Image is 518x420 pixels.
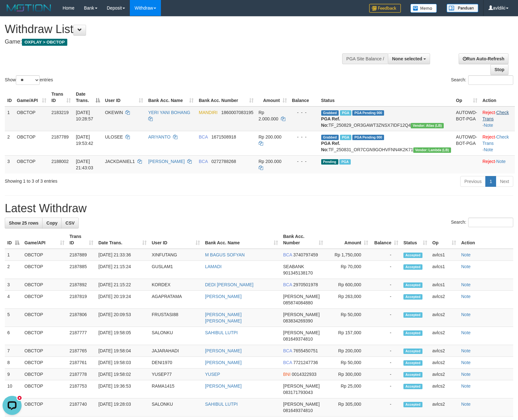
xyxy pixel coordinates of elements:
[283,270,313,275] span: Copy 901345138170 to clipboard
[461,264,471,269] a: Note
[482,134,509,146] a: Check Trans
[371,249,401,261] td: -
[321,116,340,128] b: PGA Ref. No:
[289,88,319,106] th: Balance
[403,264,422,270] span: Accepted
[371,380,401,398] td: -
[205,294,242,299] a: [PERSON_NAME]
[96,327,149,345] td: [DATE] 19:58:05
[371,398,401,417] td: -
[326,345,371,357] td: Rp 200,000
[454,131,480,155] td: AUTOWD-BOT-PGA
[326,231,371,249] th: Amount: activate to sort column ascending
[292,158,316,165] div: - - -
[196,88,256,106] th: Bank Acc. Number: activate to sort column ascending
[67,398,96,417] td: 2187740
[22,39,67,46] span: OXPLAY > OBCTOP
[5,357,22,369] td: 8
[67,345,96,357] td: 2187765
[430,380,459,398] td: avlcs2
[403,253,422,258] span: Accepted
[22,327,67,345] td: OBCTOP
[321,110,339,116] span: Grabbed
[14,88,49,106] th: Game/API: activate to sort column ascending
[96,261,149,279] td: [DATE] 21:15:24
[321,141,340,152] b: PGA Ref. No:
[67,309,96,327] td: 2187806
[482,134,495,139] a: Reject
[105,134,123,139] span: ULOSEE
[411,123,444,128] span: Vendor URL: https://dashboard.q2checkout.com/secure
[283,282,292,287] span: BCA
[67,279,96,291] td: 2187892
[22,279,67,291] td: OBCTOP
[388,53,430,64] button: None selected
[199,134,208,139] span: BCA
[484,123,493,128] a: Note
[340,110,351,116] span: Marked by avlcs2
[14,155,49,173] td: OBCTOP
[369,4,401,13] img: Feedback.jpg
[5,309,22,327] td: 5
[205,312,242,323] a: [PERSON_NAME] [PERSON_NAME]
[459,231,513,249] th: Action
[480,88,515,106] th: Action
[371,291,401,309] td: -
[76,159,93,170] span: [DATE] 21:43:03
[149,309,203,327] td: FRUSTASI88
[51,110,69,115] span: 2183219
[430,279,459,291] td: avlcs1
[14,106,49,131] td: OBCTOP
[340,135,351,140] span: Marked by avlcs2
[96,357,149,369] td: [DATE] 19:58:03
[403,294,422,300] span: Accepted
[413,147,451,153] span: Vendor URL: https://dashboard.q2checkout.com/secure
[392,56,422,61] span: None selected
[96,369,149,380] td: [DATE] 19:58:02
[22,231,67,249] th: Game/API: activate to sort column ascending
[148,159,185,164] a: [PERSON_NAME]
[283,372,290,377] span: BNI
[42,218,62,228] a: Copy
[485,176,496,187] a: 1
[199,110,217,115] span: MANDIRI
[371,327,401,345] td: -
[342,53,388,64] div: PGA Site Balance /
[199,159,208,164] span: BCA
[5,279,22,291] td: 3
[480,131,515,155] td: · ·
[461,312,471,317] a: Note
[482,110,495,115] a: Reject
[283,252,292,257] span: BCA
[67,369,96,380] td: 2187778
[371,279,401,291] td: -
[430,345,459,357] td: avlcs2
[319,88,454,106] th: Status
[326,380,371,398] td: Rp 25,000
[461,252,471,257] a: Note
[67,261,96,279] td: 2187885
[205,348,242,353] a: [PERSON_NAME]
[22,380,67,398] td: OBCTOP
[371,345,401,357] td: -
[221,110,253,115] span: Copy 1860007083195 to clipboard
[22,249,67,261] td: OBCTOP
[259,159,282,164] span: Rp 200.000
[22,398,67,417] td: OBCTOP
[149,345,203,357] td: JAJARAHADI
[17,2,23,8] div: new message indicator
[5,380,22,398] td: 10
[321,135,339,140] span: Grabbed
[65,220,75,226] span: CSV
[371,369,401,380] td: -
[61,218,79,228] a: CSV
[283,330,320,335] span: [PERSON_NAME]
[149,380,203,398] td: RAMA1415
[430,309,459,327] td: avlcs2
[149,369,203,380] td: YUSEP77
[403,330,422,336] span: Accepted
[430,398,459,417] td: avlcs2
[461,282,471,287] a: Note
[96,345,149,357] td: [DATE] 19:58:04
[5,369,22,380] td: 9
